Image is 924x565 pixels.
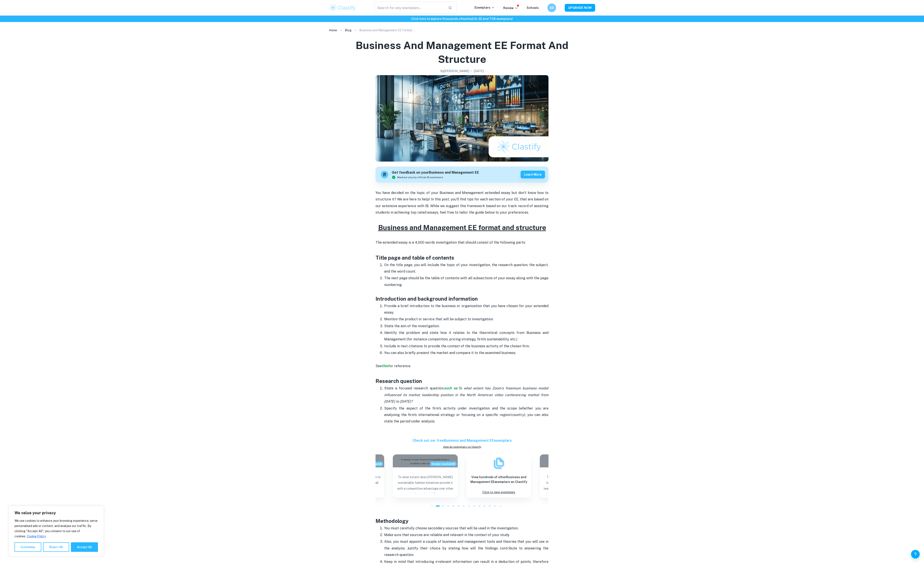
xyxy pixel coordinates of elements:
[376,445,548,449] a: View all exemplars on Clastify
[14,542,41,552] button: Customise
[540,454,605,498] a: Blog exemplar: To what extent has Zoom’s freemium businTo what extent has Zoom’s freemium busines...
[384,405,548,425] p: Specify the aspect of the firm's activity under investigation and the scope (whether you are anal...
[376,509,548,525] h3: Methodology
[430,462,457,466] span: Grade received: B
[374,2,445,14] input: Search for any exemplars...
[359,28,416,33] p: Business and Management EE Format and Structure
[471,69,472,73] p: •
[14,518,98,539] p: We use cookies to enhance your browsing experience, serve personalised ads or content, and analys...
[547,3,556,12] button: AB
[384,275,548,295] p: The next page should be the table of contents with all subsections of your essay along with the p...
[543,474,601,493] p: To what extent has Zoom’s freemium business model influenced its market leadership position in th...
[396,474,454,493] p: To what extent does [PERSON_NAME] sustainable fashion initiatives provide it with a competitive a...
[384,532,548,538] p: Make sure that sources are reliable and relevant in the context of your study.
[521,171,545,178] button: Learn more
[384,385,548,405] p: State a focused research question, :
[397,175,443,179] span: Marked only by official IB examiners
[911,550,920,559] button: Help and Feedback
[384,303,548,316] p: Provide a brief introduction to the business or organization that you have chosen for your extend...
[392,170,479,175] h6: Get feedback on your Business and Management EE
[474,69,484,73] h2: [DATE]
[384,262,548,275] p: On the title page, you will include the topic of your investigation, the research question, the s...
[384,538,548,558] p: Also, you must appoint a couple of business and management tools and theories that you will use i...
[492,457,505,470] img: Exemplars
[43,542,69,552] button: Reject All
[384,316,548,322] p: Mention the product or service that will be subject to investigation.
[384,350,548,356] p: You can also briefly present the market and compare it to the examined business.
[444,386,458,390] a: such as
[376,233,548,246] p: The extended essay is a 4,000 words investigation that should consist of the following parts:
[393,454,458,498] a: Blog exemplar: To what extent does Vivienne Westwood's Grade received:BTo what extent does [PERSO...
[384,343,548,349] p: Include in-text citations to provide the context of the business activity of the chosen firm.
[376,369,548,385] h3: Research question
[376,75,548,162] img: Business and Management EE Format and Structure cover image
[503,6,518,10] p: Review
[27,534,46,538] a: Cookie Policy
[466,454,531,498] a: ExemplarsView hundreds of otherBusiness and Management EEexemplars on ClastifyClick to view exemp...
[1,16,923,21] h6: Click here to explore thousands of marked IA, EE and TOK exemplars !
[376,190,548,222] p: You have decided on the topic of your Business and Management extended essay but don't know how t...
[345,27,352,33] a: Blog
[384,323,548,329] p: State the aim of the investigation.
[329,27,337,33] a: Home
[549,5,554,10] h6: AB
[382,364,388,368] a: this
[376,438,548,443] h6: Check out our free Business and Management EE exemplars
[470,475,528,484] h6: View hundreds of other Business and Management EE exemplars on Clastify
[384,386,548,403] i: To what extent has Zoom’s freemium business model influenced its market leadership position in th...
[565,4,595,12] button: UPGRADE NOW
[482,489,515,495] p: Click to view exemplars
[9,506,104,556] div: We value your privacy
[527,6,539,10] a: Schools
[329,3,356,12] img: Clastify logo
[384,525,548,532] p: You must carefully choose secondary sources that will be used in the investigation.
[71,542,98,552] button: Accept All
[334,38,590,66] h1: Business and Management EE Format and Structure
[14,510,98,516] p: We value your privacy
[376,167,548,183] a: Get feedback on yourBusiness and Management EEMarked only by official IB examinersLearn more
[378,224,546,232] u: Business and Management EE format and structure
[475,5,495,10] p: Exemplars
[376,255,454,261] strong: Title page and table of contents
[440,69,469,73] h2: By [PERSON_NAME]
[376,296,478,302] strong: Introduction and background information
[376,363,548,369] p: See for reference.
[384,330,548,343] p: Identify the problem and state how it relates to the theoretical concepts from Business and Manag...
